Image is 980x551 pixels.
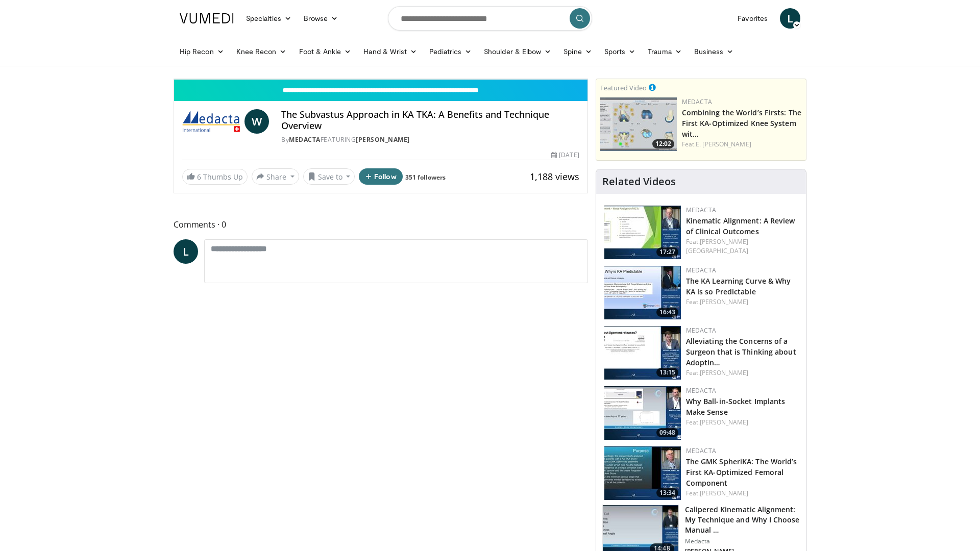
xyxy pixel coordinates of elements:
a: 12:02 [600,97,677,151]
a: 6 Thumbs Up [182,169,248,185]
a: [PERSON_NAME] [700,297,748,306]
div: Feat. [686,418,798,427]
a: Medacta [682,97,712,106]
img: 5ec45952-b67b-4f81-a077-f2d9ed9c16d2.150x105_q85_crop-smart_upscale.jpg [604,446,681,500]
a: Sports [598,41,642,62]
a: Medacta [686,206,716,214]
a: [PERSON_NAME] [700,368,748,377]
div: Feat. [686,489,798,498]
a: L [174,239,198,264]
a: 16:43 [604,266,681,319]
a: [PERSON_NAME] [700,418,748,427]
p: Medacta [685,537,800,545]
span: 1,188 views [530,170,579,183]
div: [DATE] [551,151,579,160]
button: Follow [359,168,403,185]
a: The GMK SpheriKA: The World’s First KA-Optimized Femoral Component [686,457,797,488]
div: Feat. [682,140,802,149]
a: Medacta [686,386,716,395]
img: VuMedi Logo [180,13,234,23]
a: Shoulder & Elbow [478,41,557,62]
div: Feat. [686,237,798,256]
div: Feat. [686,368,798,378]
span: 12:02 [652,139,674,148]
a: E. [PERSON_NAME] [696,140,751,148]
a: [PERSON_NAME][GEOGRAPHIC_DATA] [686,237,749,255]
a: Combining the World’s Firsts: The First KA-Optimized Knee System wit… [682,108,801,139]
input: Search topics, interventions [388,6,592,31]
a: Medacta [289,135,321,144]
a: Hand & Wrist [357,41,423,62]
a: Trauma [642,41,688,62]
a: Why Ball-in-Socket Implants Make Sense [686,396,786,417]
h4: The Subvastus Approach in KA TKA: A Benefits and Technique Overview [281,109,579,131]
a: Medacta [686,446,716,455]
span: Comments 0 [174,218,588,231]
div: By FEATURING [281,135,579,144]
a: Foot & Ankle [293,41,358,62]
span: 09:48 [656,428,678,437]
a: Browse [298,8,345,29]
a: 13:15 [604,326,681,380]
img: d827efd9-1844-4c59-8474-65dd74a4c96a.150x105_q85_crop-smart_upscale.jpg [604,266,681,319]
a: Spine [557,41,598,62]
a: 351 followers [405,173,446,182]
img: ef0e92cd-e99f-426f-a4dd-1e526a73f7c0.150x105_q85_crop-smart_upscale.jpg [604,386,681,440]
a: Knee Recon [230,41,293,62]
a: 09:48 [604,386,681,440]
span: 16:43 [656,308,678,317]
span: 6 [197,172,201,182]
h4: Related Videos [602,176,676,188]
a: 13:34 [604,446,681,500]
img: b2f17add-2104-4bff-b25c-b2314c3df6e0.150x105_q85_crop-smart_upscale.jpg [604,326,681,380]
a: L [780,8,800,29]
a: 17:27 [604,206,681,259]
span: 13:34 [656,488,678,497]
a: Medacta [686,266,716,274]
a: The KA Learning Curve & Why KA is so Predictable [686,276,791,296]
a: W [244,109,269,134]
a: [PERSON_NAME] [356,135,410,144]
a: Pediatrics [423,41,478,62]
span: 17:27 [656,247,678,257]
a: Specialties [240,8,298,29]
a: Business [688,41,740,62]
span: 13:15 [656,368,678,377]
img: Medacta [182,109,240,134]
div: Feat. [686,297,798,307]
a: Hip Recon [174,41,230,62]
img: cd68def9-ef7a-493f-85f7-b116e0fd37a5.150x105_q85_crop-smart_upscale.jpg [604,206,681,259]
small: Featured Video [600,83,647,92]
button: Save to [303,168,355,185]
img: aaf1b7f9-f888-4d9f-a252-3ca059a0bd02.150x105_q85_crop-smart_upscale.jpg [600,97,677,151]
a: Favorites [731,8,774,29]
a: Alleviating the Concerns of a Surgeon that is Thinking about Adoptin… [686,336,796,367]
a: Medacta [686,326,716,335]
a: Kinematic Alignment: A Review of Clinical Outcomes [686,216,795,236]
h3: Calipered Kinematic Alignment: My Technique and Why I Choose Manual … [685,505,800,535]
a: [PERSON_NAME] [700,489,748,497]
button: Share [252,168,299,185]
